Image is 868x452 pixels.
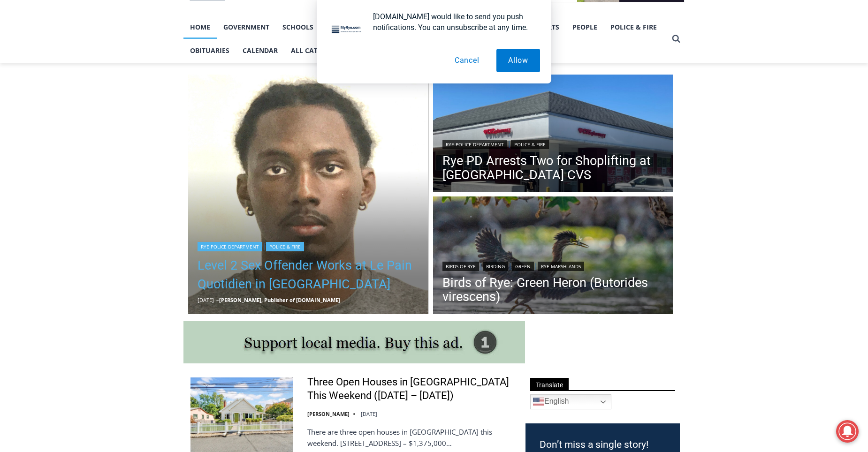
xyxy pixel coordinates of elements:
a: Birds of Rye: Green Heron (Butorides virescens) [442,276,664,304]
a: Level 2 Sex Offender Works at Le Pain Quotidien in [GEOGRAPHIC_DATA] [198,256,419,294]
img: (PHOTO: Green Heron (Butorides virescens) at the Marshlands Conservancy in Rye, New York. Credit:... [433,196,673,316]
a: Police & Fire [511,140,549,149]
h4: Book [PERSON_NAME]'s Good Humor for Your Event [286,10,327,36]
div: | [198,240,419,251]
a: Birds of Rye [442,262,479,271]
a: Intern @ [DOMAIN_NAME] [226,91,455,117]
button: Allow [496,49,540,72]
span: – [216,296,219,303]
div: "clearly one of the favorites in the [GEOGRAPHIC_DATA] neighborhood" [97,59,138,112]
div: "The first chef I interviewed talked about coming to [GEOGRAPHIC_DATA] from [GEOGRAPHIC_DATA] in ... [237,0,443,91]
a: Police & Fire [266,242,304,251]
a: [PERSON_NAME] [307,410,350,417]
span: Translate [530,378,569,391]
div: | [442,138,664,149]
a: Birding [483,262,508,271]
img: en [533,396,544,407]
a: [PERSON_NAME], Publisher of [DOMAIN_NAME] [219,296,340,303]
div: [DOMAIN_NAME] would like to send you push notifications. You can unsubscribe at any time. [365,11,540,33]
a: Rye Police Department [198,242,262,251]
a: Rye Marshlands [538,262,584,271]
a: Rye Police Department [442,140,507,149]
a: Read More Level 2 Sex Offender Works at Le Pain Quotidien in Rye [188,75,428,315]
div: | | | [442,260,664,271]
a: Book [PERSON_NAME]'s Good Humor for Your Event [279,3,339,43]
a: Open Tues. - Sun. [PHONE_NUMBER] [0,94,94,117]
p: There are three open houses in [GEOGRAPHIC_DATA] this weekend. [STREET_ADDRESS] – $1,375,000… [307,426,513,449]
a: Rye PD Arrests Two for Shoplifting at [GEOGRAPHIC_DATA] CVS [442,154,664,182]
span: Intern @ [DOMAIN_NAME] [245,93,435,114]
img: (PHOTO: Rye PD advised the community on Thursday, November 14, 2024 of a Level 2 Sex Offender, 29... [188,75,428,315]
img: notification icon [328,11,365,49]
div: Birthdays, Graduations, Any Private Event [61,17,232,26]
time: [DATE] [361,410,377,417]
img: support local media, buy this ad [183,321,525,363]
a: Three Open Houses in [GEOGRAPHIC_DATA] This Weekend ([DATE] – [DATE]) [307,376,513,402]
span: Open Tues. - Sun. [PHONE_NUMBER] [3,97,92,132]
a: English [530,394,611,409]
a: Read More Birds of Rye: Green Heron (Butorides virescens) [433,196,673,316]
button: Cancel [443,49,491,72]
time: [DATE] [198,296,214,303]
a: Green [512,262,534,271]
